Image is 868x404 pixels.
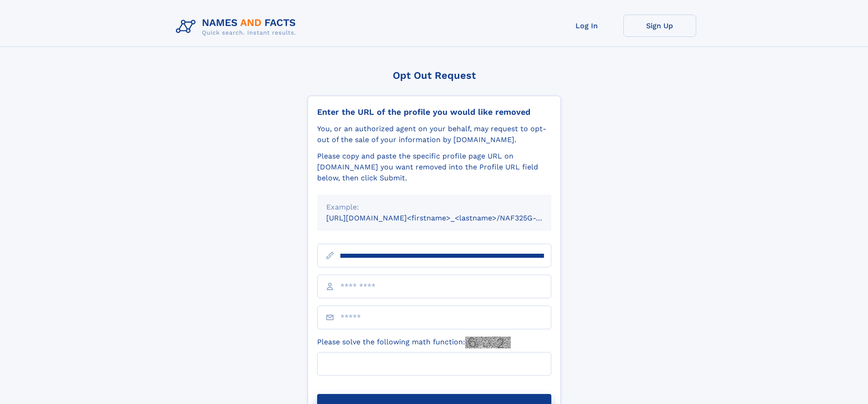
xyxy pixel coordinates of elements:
[308,70,561,81] div: Opt Out Request
[317,107,551,117] div: Enter the URL of the profile you would like removed
[172,15,303,39] img: Logo Names and Facts
[317,151,551,184] div: Please copy and paste the specific profile page URL on [DOMAIN_NAME] you want removed into the Pr...
[317,123,551,145] div: You, or an authorized agent on your behalf, may request to opt-out of the sale of your informatio...
[326,202,542,213] div: Example:
[317,337,511,348] label: Please solve the following math function:
[623,15,696,37] a: Sign Up
[326,214,569,222] small: [URL][DOMAIN_NAME]<firstname>_<lastname>/NAF325G-xxxxxxxx
[550,15,623,37] a: Log In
